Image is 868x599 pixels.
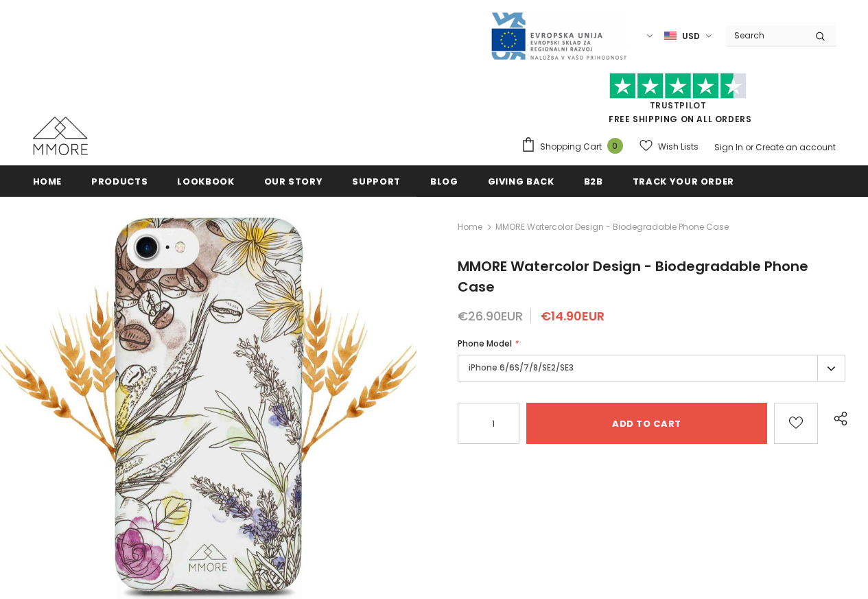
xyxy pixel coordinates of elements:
[458,257,808,296] span: MMORE Watercolor Design - Biodegradable Phone Case
[264,165,323,196] a: Our Story
[633,165,734,196] a: Track your order
[633,175,734,188] span: Track your order
[490,11,627,61] img: Javni Razpis
[650,99,707,111] a: Trustpilot
[495,219,729,235] span: MMORE Watercolor Design - Biodegradable Phone Case
[609,73,747,99] img: Trust Pilot Stars
[91,175,148,188] span: Products
[714,141,743,153] a: Sign In
[352,165,401,196] a: support
[177,165,234,196] a: Lookbook
[33,165,62,196] a: Home
[352,175,401,188] span: support
[488,175,554,188] span: Giving back
[526,403,767,444] input: Add to cart
[658,140,699,154] span: Wish Lists
[664,30,677,42] img: USD
[726,25,805,45] input: Search Site
[430,165,458,196] a: Blog
[745,141,753,153] span: or
[521,79,836,125] span: FREE SHIPPING ON ALL ORDERS
[540,140,602,154] span: Shopping Cart
[755,141,836,153] a: Create an account
[91,165,148,196] a: Products
[682,30,700,43] span: USD
[541,307,605,325] span: €14.90EUR
[458,219,482,235] a: Home
[584,165,603,196] a: B2B
[264,175,323,188] span: Our Story
[490,30,627,41] a: Javni Razpis
[488,165,554,196] a: Giving back
[607,138,623,154] span: 0
[521,137,630,157] a: Shopping Cart 0
[430,175,458,188] span: Blog
[177,175,234,188] span: Lookbook
[458,355,845,381] label: iPhone 6/6S/7/8/SE2/SE3
[640,134,699,158] a: Wish Lists
[458,307,523,325] span: €26.90EUR
[584,175,603,188] span: B2B
[33,117,88,155] img: MMORE Cases
[458,338,512,349] span: Phone Model
[33,175,62,188] span: Home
